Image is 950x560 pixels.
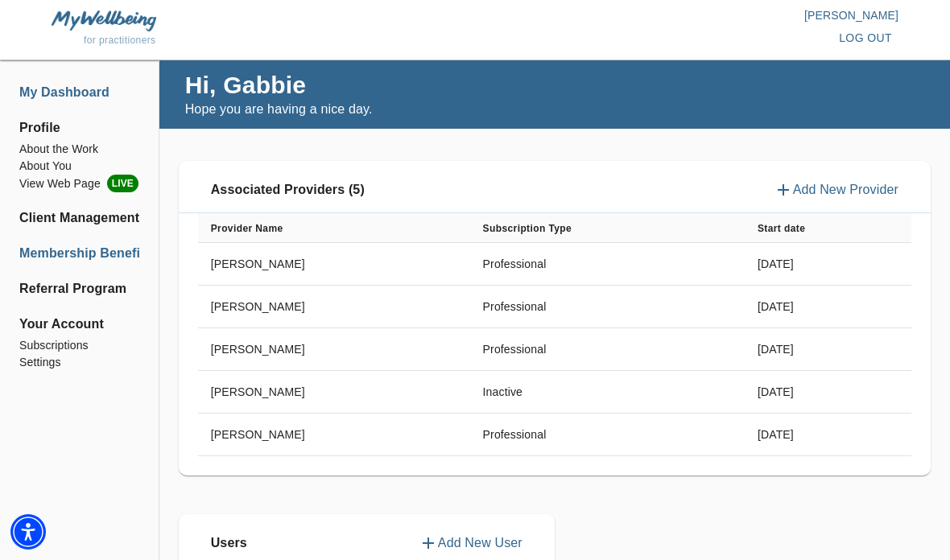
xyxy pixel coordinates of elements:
span: for practitioners [84,35,156,46]
button: Add New User [419,533,522,553]
td: [DATE] [745,328,911,371]
h4: Hi, Gabbie [185,70,373,100]
p: Add New Provider [793,180,898,200]
a: View Web PageLIVE [19,175,139,192]
td: [PERSON_NAME] [198,414,470,456]
a: About the Work [19,141,139,158]
td: [DATE] [745,414,911,456]
td: Professional [470,286,745,328]
p: Associated Providers (5) [211,180,365,200]
td: [PERSON_NAME] [198,243,470,286]
a: My Dashboard [19,83,139,102]
td: [DATE] [745,286,911,328]
button: log out [832,23,898,53]
td: [DATE] [745,371,911,414]
td: [PERSON_NAME] [198,371,470,414]
td: Professional [470,414,745,456]
a: Referral Program [19,279,139,299]
p: Hope you are having a nice day. [185,100,373,119]
span: Profile [19,118,139,138]
a: Client Management [19,208,139,228]
a: Settings [19,354,139,371]
div: Accessibility Menu [10,514,46,550]
span: log out [839,28,892,48]
li: View Web Page [19,175,139,192]
td: [PERSON_NAME] [198,286,470,328]
a: About You [19,158,139,175]
b: Provider Name [211,223,283,234]
b: Start date [758,223,805,234]
p: Add New User [438,533,522,553]
td: [DATE] [745,243,911,286]
span: Your Account [19,315,139,334]
p: [PERSON_NAME] [475,7,898,23]
td: Professional [470,243,745,286]
span: LIVE [107,175,138,192]
td: Professional [470,328,745,371]
a: Membership Benefits [19,244,139,263]
td: [PERSON_NAME] [198,328,470,371]
b: Subscription Type [483,223,572,234]
button: Add New Provider [774,180,898,200]
img: MyWellbeing [52,10,156,31]
td: Inactive [470,371,745,414]
a: Subscriptions [19,337,139,354]
p: Users [211,533,247,553]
